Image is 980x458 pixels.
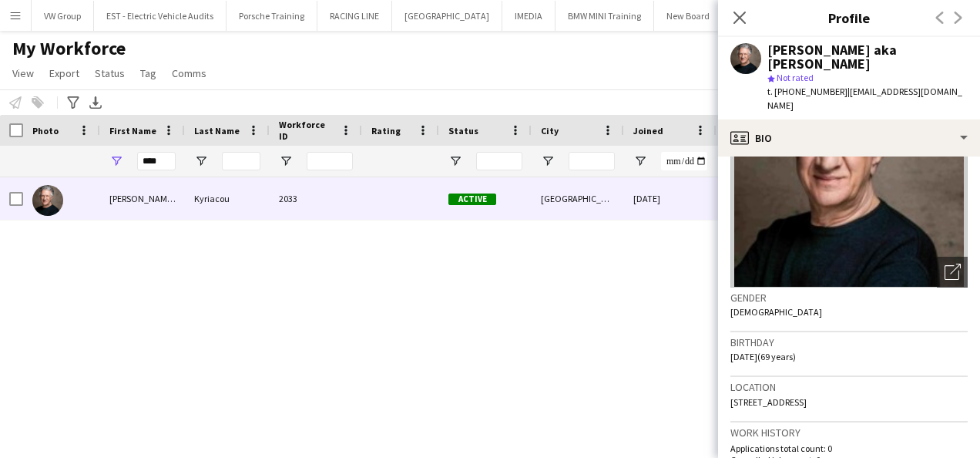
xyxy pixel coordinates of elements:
span: [DEMOGRAPHIC_DATA] [730,306,822,318]
span: My Workforce [12,37,126,60]
h3: Birthday [730,335,968,349]
a: Status [89,63,131,83]
h3: Location [730,380,968,394]
button: New Board [654,1,723,31]
button: RACING LINE [317,1,392,31]
span: Last Name [194,125,240,136]
img: Crew avatar or photo [730,56,968,288]
span: View [12,66,34,80]
button: IMEDIA [502,1,555,31]
div: [PERSON_NAME] aka [PERSON_NAME] [767,43,968,71]
button: Open Filter Menu [279,154,293,168]
button: Open Filter Menu [633,154,647,168]
app-action-btn: Advanced filters [64,93,82,112]
input: Status Filter Input [476,152,522,170]
span: Export [49,66,79,80]
input: City Filter Input [569,152,615,170]
input: First Name Filter Input [137,152,176,170]
h3: Work history [730,426,968,439]
div: Open photos pop-in [937,257,968,288]
span: Tag [140,66,156,80]
div: Bio [718,120,980,157]
div: [PERSON_NAME] aka Kyriacos [100,177,185,220]
a: View [6,63,40,83]
span: Status [448,125,478,136]
span: Photo [32,125,59,136]
input: Last Name Filter Input [222,152,260,170]
span: t. [PHONE_NUMBER] [767,86,847,97]
button: Porsche Training [227,1,317,31]
button: Open Filter Menu [541,154,555,168]
button: [GEOGRAPHIC_DATA] [392,1,502,31]
button: VW Group [32,1,94,31]
span: Comms [172,66,206,80]
span: Workforce ID [279,119,334,142]
div: [GEOGRAPHIC_DATA] [532,177,624,220]
span: First Name [109,125,156,136]
span: City [541,125,559,136]
div: [DATE] [624,177,717,220]
div: 2033 [270,177,362,220]
span: Joined [633,125,663,136]
a: Tag [134,63,163,83]
h3: Profile [718,8,980,28]
h3: Gender [730,291,968,305]
app-action-btn: Export XLSX [86,93,105,112]
button: EST - Electric Vehicle Audits [94,1,227,31]
p: Applications total count: 0 [730,443,968,454]
button: Open Filter Menu [109,154,123,168]
span: Active [448,194,496,205]
img: Koullis aka Kyriacos Kyriacou [32,185,63,216]
input: Joined Filter Input [661,152,707,170]
span: [DATE] (69 years) [730,351,796,362]
span: | [EMAIL_ADDRESS][DOMAIN_NAME] [767,86,962,111]
button: Open Filter Menu [448,154,462,168]
a: Export [43,63,86,83]
span: Status [95,66,125,80]
button: Open Filter Menu [194,154,208,168]
div: Kyriacou [185,177,270,220]
span: [STREET_ADDRESS] [730,396,807,408]
span: Not rated [777,72,814,83]
input: Workforce ID Filter Input [307,152,353,170]
button: BMW MINI Training [555,1,654,31]
span: Rating [371,125,401,136]
a: Comms [166,63,213,83]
